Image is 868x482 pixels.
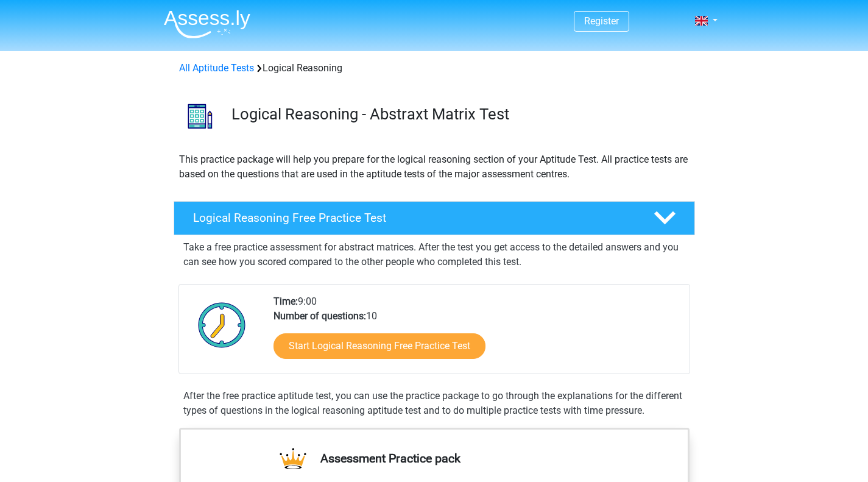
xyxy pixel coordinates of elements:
a: Start Logical Reasoning Free Practice Test [273,333,485,359]
img: Clock [191,294,253,355]
h4: Logical Reasoning Free Practice Test [193,211,634,225]
b: Time: [273,296,298,307]
p: This practice package will help you prepare for the logical reasoning section of your Aptitude Te... [179,152,690,182]
h3: Logical Reasoning - Abstraxt Matrix Test [231,105,685,124]
a: Register [584,15,619,27]
a: Logical Reasoning Free Practice Test [169,201,700,235]
img: logical reasoning [174,90,226,142]
b: Number of questions: [273,310,366,322]
img: Assessly [164,10,250,38]
p: Take a free practice assessment for abstract matrices. After the test you get access to the detai... [183,240,685,269]
div: 9:00 10 [264,294,689,374]
div: After the free practice aptitude test, you can use the practice package to go through the explana... [178,389,690,418]
div: Logical Reasoning [174,61,694,76]
a: All Aptitude Tests [179,62,254,74]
